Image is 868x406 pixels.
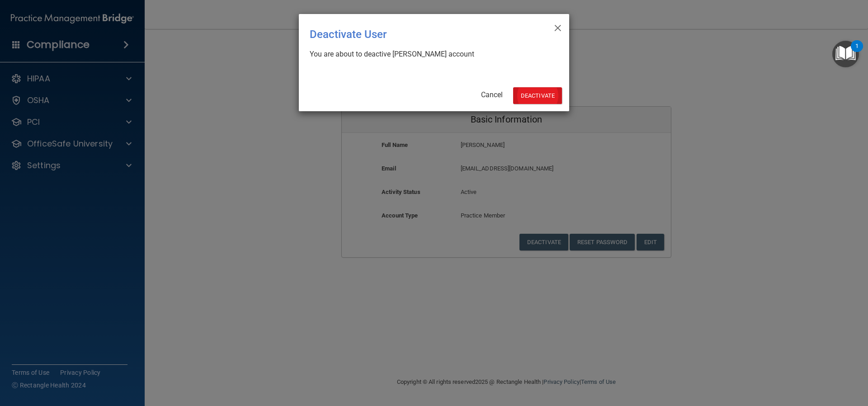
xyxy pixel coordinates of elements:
iframe: Drift Widget Chat Controller [712,342,857,378]
span: × [554,18,562,36]
button: Deactivate [513,87,562,104]
button: Open Resource Center, 1 new notification [832,41,859,67]
div: 1 [855,46,859,58]
div: You are about to deactive [PERSON_NAME] account [310,49,551,59]
div: Deactivate User [310,21,521,47]
a: Cancel [481,90,503,99]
